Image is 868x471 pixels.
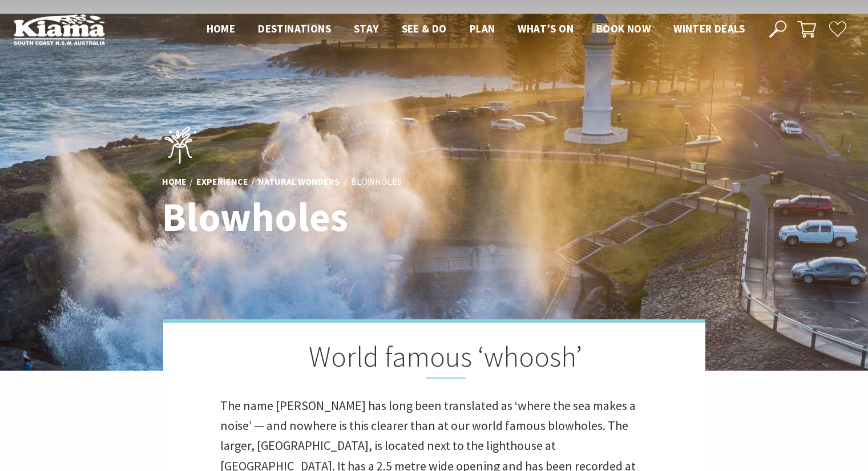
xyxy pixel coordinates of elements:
span: Stay [354,22,379,35]
a: Experience [196,176,248,188]
span: See & Do [402,22,447,35]
span: Winter Deals [673,22,745,35]
a: Home [162,176,187,188]
span: Home [207,22,236,35]
span: Book now [596,22,651,35]
li: Blowholes [351,174,402,189]
span: Plan [470,22,495,35]
h1: Blowholes [162,195,485,239]
img: Kiama Logo [14,14,105,45]
h2: World famous ‘whoosh’ [220,340,648,379]
a: Natural Wonders [258,176,340,188]
span: Destinations [258,22,331,35]
span: What’s On [518,22,574,35]
nav: Main Menu [195,20,756,39]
